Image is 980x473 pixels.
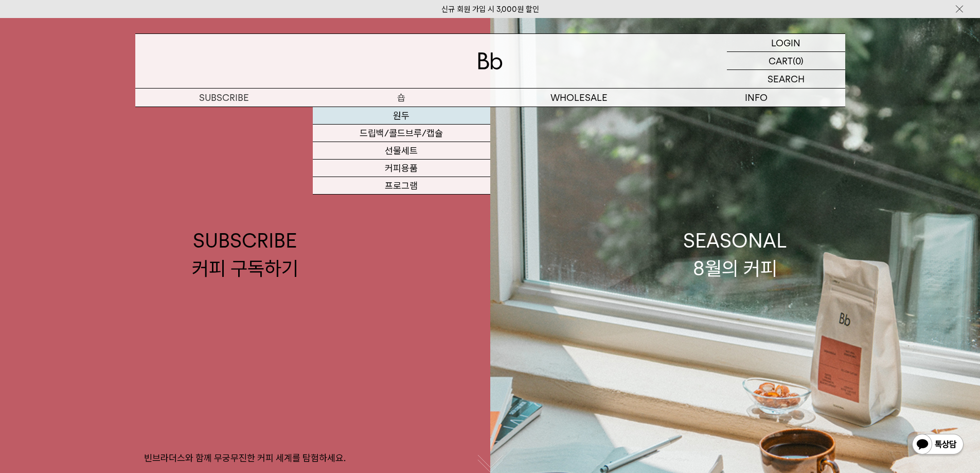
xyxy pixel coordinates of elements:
[135,89,313,107] a: SUBSCRIBE
[313,107,490,125] a: 원두
[313,160,490,177] a: 커피용품
[911,433,965,458] img: 카카오톡 채널 1:1 채팅 버튼
[768,70,805,88] p: SEARCH
[313,125,490,142] a: 드립백/콜드브루/캡슐
[769,52,793,69] p: CART
[668,89,845,107] p: INFO
[793,52,804,69] p: (0)
[313,142,490,160] a: 선물세트
[478,52,503,69] img: 로고
[727,34,845,52] a: LOGIN
[313,89,490,107] a: 숍
[313,177,490,195] a: 프로그램
[192,227,298,282] div: SUBSCRIBE 커피 구독하기
[771,34,800,51] p: LOGIN
[441,5,539,14] a: 신규 회원 가입 시 3,000원 할인
[727,52,845,70] a: CART (0)
[490,89,668,107] p: WHOLESALE
[683,227,787,282] div: SEASONAL 8월의 커피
